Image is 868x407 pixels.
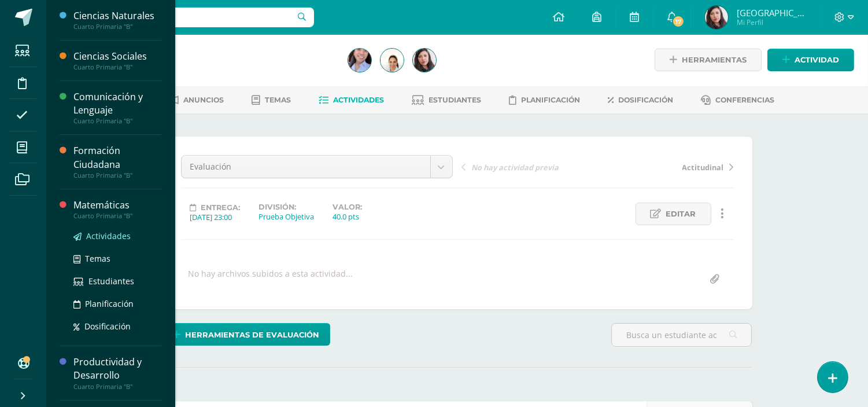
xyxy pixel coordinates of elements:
[655,49,762,71] a: Herramientas
[54,8,314,27] input: Busca un usuario...
[73,229,161,243] a: Actividades
[598,161,734,173] a: Actitudinal
[73,199,161,212] div: Matemáticas
[190,156,422,178] span: Evaluación
[612,324,751,346] input: Busca un estudiante aquí...
[608,91,673,109] a: Dosificación
[73,297,161,310] a: Planificación
[88,276,134,287] span: Estudiantes
[73,383,161,391] div: Cuarto Primaria "B"
[73,50,161,71] a: Ciencias SocialesCuarto Primaria "B"
[259,211,315,222] div: Prueba Objetiva
[73,90,161,125] a: Comunicación y LenguajeCuarto Primaria "B"
[333,203,363,211] label: Valor:
[737,17,806,27] span: Mi Perfil
[73,199,161,220] a: MatemáticasCuarto Primaria "B"
[73,63,161,71] div: Cuarto Primaria "B"
[73,9,161,23] div: Ciencias Naturales
[190,212,241,222] div: [DATE] 23:00
[73,252,161,265] a: Temas
[252,91,291,109] a: Temas
[185,324,319,346] span: Herramientas de evaluación
[73,144,161,179] a: Formación CiudadanaCuarto Primaria "B"
[672,15,685,28] span: 17
[682,162,724,173] span: Actitudinal
[73,23,161,31] div: Cuarto Primaria "B"
[715,96,774,104] span: Conferencias
[85,253,110,264] span: Temas
[618,96,673,104] span: Dosificación
[472,162,559,173] span: No hay actividad previa
[521,96,580,104] span: Planificación
[90,46,334,63] h1: Matemáticas
[701,91,774,109] a: Conferencias
[73,144,161,171] div: Formación Ciudadana
[162,323,330,346] a: Herramientas de evaluación
[666,203,696,225] span: Editar
[84,321,131,332] span: Dosificación
[73,355,161,390] a: Productividad y DesarrolloCuarto Primaria "B"
[73,50,161,63] div: Ciencias Sociales
[73,274,161,288] a: Estudiantes
[73,212,161,220] div: Cuarto Primaria "B"
[767,49,854,71] a: Actividad
[412,91,481,109] a: Estudiantes
[201,203,241,212] span: Entrega:
[86,230,131,241] span: Actividades
[73,355,161,382] div: Productividad y Desarrollo
[73,90,161,117] div: Comunicación y Lenguaje
[795,49,839,71] span: Actividad
[509,91,580,109] a: Planificación
[705,6,728,29] img: 5e839c05b6bed1c0a903cd4cdbf87aa2.png
[90,63,334,74] div: Cuarto Primaria 'B'
[381,49,404,72] img: 5eb53e217b686ee6b2ea6dc31a66d172.png
[73,171,161,179] div: Cuarto Primaria "B"
[682,49,747,71] span: Herramientas
[413,49,436,72] img: 5e839c05b6bed1c0a903cd4cdbf87aa2.png
[189,268,353,291] div: No hay archivos subidos a esta actividad...
[182,156,452,178] a: Evaluación
[348,49,371,72] img: 3e7f8260d6e5be980477c672129d8ea4.png
[73,117,161,125] div: Cuarto Primaria "B"
[73,9,161,31] a: Ciencias NaturalesCuarto Primaria "B"
[333,211,363,222] div: 40.0 pts
[259,203,315,211] label: División:
[168,91,224,109] a: Anuncios
[73,320,161,333] a: Dosificación
[319,91,384,109] a: Actividades
[265,96,291,104] span: Temas
[737,7,806,19] span: [GEOGRAPHIC_DATA]
[333,96,384,104] span: Actividades
[85,298,134,309] span: Planificación
[183,96,224,104] span: Anuncios
[429,96,481,104] span: Estudiantes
